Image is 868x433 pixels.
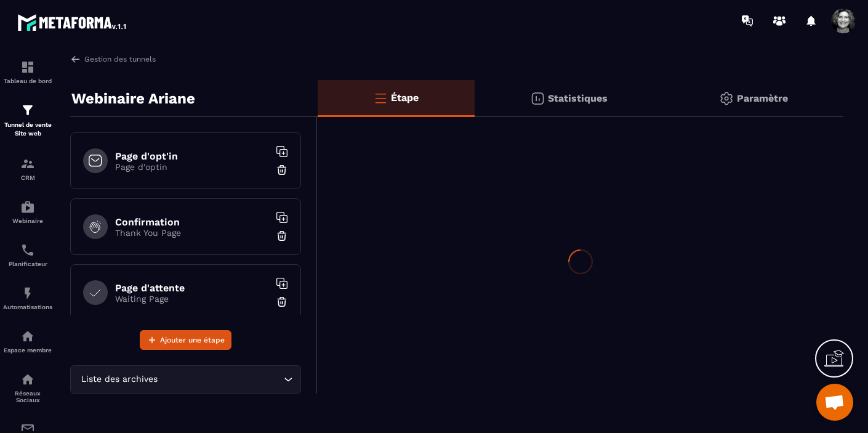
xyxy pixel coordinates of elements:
[719,91,734,106] img: setting-gr.5f69749f.svg
[70,365,301,394] div: Search for option
[3,233,52,277] a: schedulerschedulerPlanificateur
[276,164,288,176] img: trash
[70,54,156,65] a: Gestion des tunnels
[3,363,52,413] a: social-networksocial-networkRéseaux Sociaux
[17,11,128,33] img: logo
[3,347,52,354] p: Espace membre
[115,294,269,304] p: Waiting Page
[115,150,269,162] h6: Page d'opt'in
[115,282,269,294] h6: Page d'attente
[140,330,231,350] button: Ajouter une étape
[160,334,225,346] span: Ajouter une étape
[3,147,52,190] a: formationformationCRM
[530,91,545,106] img: stats.20deebd0.svg
[3,217,52,224] p: Webinaire
[276,230,288,242] img: trash
[78,373,160,386] span: Liste des archives
[3,51,52,94] a: formationformationTableau de bord
[3,277,52,320] a: automationsautomationsAutomatisations
[71,86,195,111] p: Webinaire Ariane
[20,329,35,344] img: automations
[3,261,52,267] p: Planificateur
[20,103,35,118] img: formation
[276,296,288,308] img: trash
[70,54,81,65] img: arrow
[548,92,608,104] p: Statistiques
[20,60,35,75] img: formation
[3,390,52,403] p: Réseaux Sociaux
[3,94,52,147] a: formationformationTunnel de vente Site web
[3,320,52,363] a: automationsautomationsEspace membre
[3,174,52,181] p: CRM
[20,243,35,257] img: scheduler
[3,304,52,310] p: Automatisations
[373,91,388,105] img: bars-o.4a397970.svg
[391,92,419,103] p: Étape
[115,216,269,228] h6: Confirmation
[737,92,788,104] p: Paramètre
[3,121,52,138] p: Tunnel de vente Site web
[816,384,853,421] div: Ouvrir le chat
[3,190,52,233] a: automationsautomationsWebinaire
[20,286,35,301] img: automations
[115,162,269,172] p: Page d'optin
[20,156,35,171] img: formation
[115,228,269,238] p: Thank You Page
[20,200,35,214] img: automations
[3,78,52,84] p: Tableau de bord
[160,373,281,386] input: Search for option
[20,372,35,387] img: social-network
